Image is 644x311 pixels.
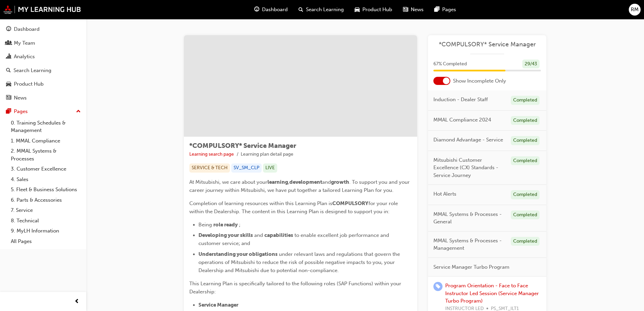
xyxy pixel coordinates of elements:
span: MMAL Compliance 2024 [433,116,491,124]
span: This Learning Plan is specifically tailored to the following roles (SAP Functions) within your De... [189,281,403,295]
a: 9. MyLH Information [8,226,84,236]
button: Pages [3,105,84,118]
span: pages-icon [6,109,11,115]
span: Pages [442,6,456,14]
div: Pages [14,108,28,115]
span: guage-icon [254,5,259,14]
span: and [322,179,331,185]
a: Learning search page [189,151,234,157]
span: under relevant laws and regulations that govern the operations of Mitsubishi to reduce the risk o... [198,251,401,273]
a: 2. MMAL Systems & Processes [8,146,84,164]
a: 7. Service [8,205,84,216]
span: Diamond Advantage - Service [433,136,503,144]
span: car-icon [6,81,11,87]
span: 67 % Completed [433,60,467,68]
a: car-iconProduct Hub [349,3,398,17]
a: 8. Technical [8,216,84,226]
span: learning [267,179,288,185]
span: to enable excellent job performance and customer service; and [198,232,390,246]
div: Analytics [14,53,35,61]
a: 4. Sales [8,174,84,185]
img: mmal [3,5,81,14]
div: Search Learning [14,67,51,74]
span: MMAL Systems & Processes - General [433,210,505,226]
span: Developing your skills [198,232,253,238]
a: pages-iconPages [429,3,461,17]
span: News [411,6,424,14]
span: Induction - Dealer Staff [433,96,488,104]
span: , [288,179,289,185]
span: Dashboard [262,6,288,14]
div: 29 / 43 [522,60,540,69]
div: Completed [511,136,540,145]
span: people-icon [6,40,11,46]
span: car-icon [355,5,360,14]
a: Program Orientation - Face to Face Instructor Led Session (Service Manager Turbo Program) [445,283,539,304]
span: Mitsubishi Customer Excellence (CX) Standards - Service Journey [433,156,505,179]
span: Show Incomplete Only [453,77,506,85]
a: 0. Training Schedules & Management [8,118,84,136]
span: Search Learning [306,6,344,14]
span: capabilities [264,232,293,238]
div: SV_SM_CLP [231,163,262,173]
a: 6. Parts & Accessories [8,195,84,205]
a: Product Hub [3,78,84,90]
span: chart-icon [6,54,11,60]
a: Analytics [3,50,84,63]
span: role ready [213,222,238,228]
span: ; [239,222,240,228]
span: for your role within the Dealership. The content in this Learning Plan is designed to support you... [189,200,399,215]
span: At Mitsubishi, we care about your [189,179,267,185]
div: Completed [511,210,540,220]
div: Dashboard [14,25,40,33]
span: Hot Alerts [433,190,456,198]
button: RM [629,4,641,16]
a: guage-iconDashboard [249,3,293,17]
span: growth [331,179,349,185]
div: SERVICE & TECH [189,163,230,173]
span: Product Hub [362,6,392,14]
a: 5. Fleet & Business Solutions [8,184,84,195]
div: Completed [511,237,540,246]
a: All Pages [8,236,84,247]
a: 1. MMAL Compliance [8,136,84,146]
span: news-icon [6,95,11,101]
a: Dashboard [3,23,84,36]
span: *COMPULSORY* Service Manager [189,142,296,150]
span: Being [198,222,212,228]
a: *COMPULSORY* Service Manager [433,41,541,48]
span: and [254,232,263,238]
a: Search Learning [3,64,84,77]
div: My Team [14,39,35,47]
span: search-icon [6,68,11,74]
span: guage-icon [6,26,11,32]
div: Product Hub [14,80,44,88]
a: search-iconSearch Learning [293,3,349,17]
span: MMAL Systems & Processes - Management [433,237,505,252]
div: Completed [511,190,540,199]
a: 3. Customer Excellence [8,164,84,174]
span: pages-icon [434,5,439,14]
span: COMPULSORY [332,200,368,206]
span: Service Manager Turbo Program [433,263,509,271]
span: Service Manager [198,302,238,308]
span: search-icon [299,5,303,14]
span: . To support you and your career journey within Mitsubishi, we have put together a tailored Learn... [189,179,411,193]
a: news-iconNews [398,3,429,17]
a: My Team [3,37,84,49]
div: LIVE [263,163,277,173]
button: DashboardMy TeamAnalyticsSearch LearningProduct HubNews [3,22,84,105]
li: Learning plan detail page [241,151,293,158]
div: Completed [511,96,540,105]
a: News [3,92,84,104]
span: learningRecordVerb_ENROLL-icon [433,282,443,291]
span: news-icon [403,5,408,14]
span: development [289,179,322,185]
span: up-icon [76,107,81,116]
span: Understanding your obligations [198,251,278,257]
span: RM [631,6,639,14]
div: Completed [511,116,540,125]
